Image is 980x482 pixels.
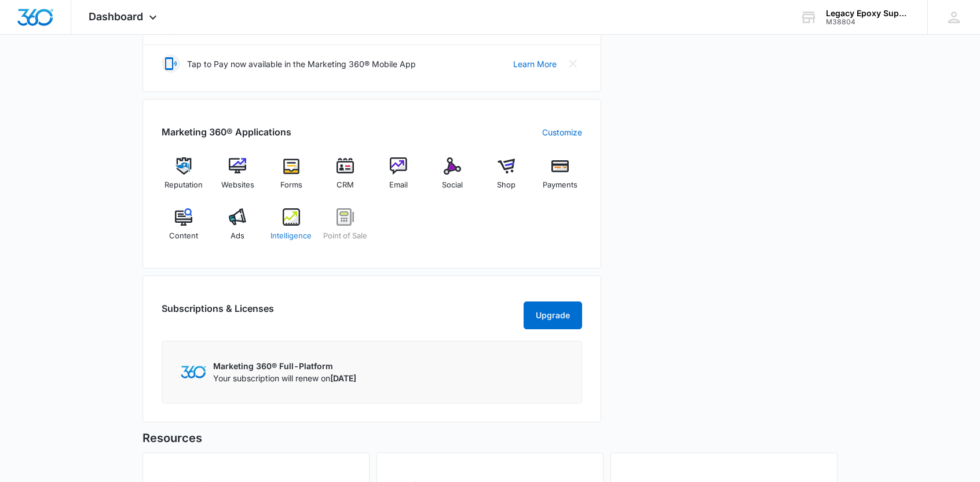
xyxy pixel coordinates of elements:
span: Intelligence [270,230,312,242]
p: Your subscription will renew on [213,372,356,384]
img: Marketing 360 Logo [181,366,206,378]
p: Marketing 360® Full-Platform [213,360,356,372]
a: Forms [269,157,314,199]
span: Shop [497,179,515,191]
h2: Subscriptions & Licenses [162,301,274,325]
a: Ads [215,208,260,250]
a: Payments [537,157,582,199]
span: Point of Sale [323,230,367,242]
span: Forms [280,179,302,191]
a: Content [162,208,206,250]
a: Learn More [513,58,557,70]
a: Email [376,157,421,199]
span: Dashboard [89,10,143,23]
span: Ads [231,230,244,242]
span: Content [169,230,198,242]
button: Close [564,54,582,73]
a: Social [430,157,475,199]
a: Websites [215,157,260,199]
h2: Marketing 360® Applications [162,125,291,139]
h5: Resources [142,429,838,447]
span: Reputation [164,179,203,191]
a: Shop [484,157,529,199]
a: Customize [542,126,582,138]
span: Websites [221,179,254,191]
span: Social [442,179,463,191]
span: [DATE] [330,373,356,383]
span: Payments [543,179,577,191]
span: CRM [337,179,354,191]
span: Email [389,179,408,191]
p: Tap to Pay now available in the Marketing 360® Mobile App [187,58,416,70]
a: CRM [323,157,367,199]
a: Point of Sale [323,208,367,250]
a: Reputation [162,157,206,199]
div: account name [826,9,910,18]
button: Upgrade [524,301,582,329]
div: account id [826,18,910,26]
a: Intelligence [269,208,314,250]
